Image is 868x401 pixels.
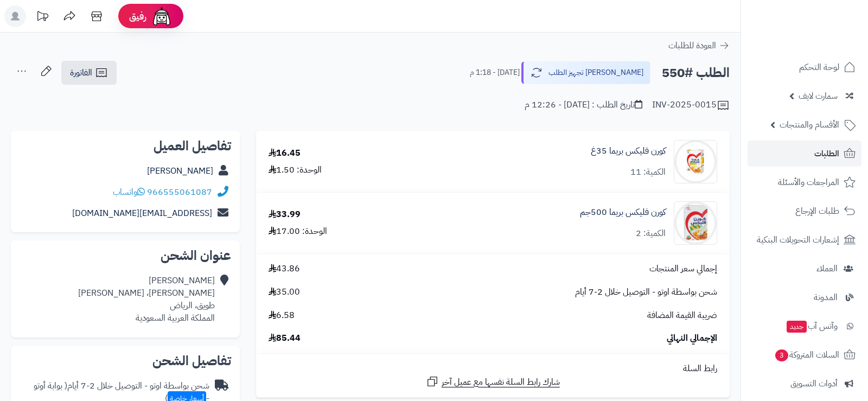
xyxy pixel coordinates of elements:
h2: تفاصيل الشحن [20,354,231,367]
button: [PERSON_NAME] تجهيز الطلب [521,61,650,84]
a: لوحة التحكم [748,54,861,80]
span: إجمالي سعر المنتجات [649,263,717,275]
div: INV-2025-0015 [652,99,730,112]
div: الوحدة: 1.50 [269,164,322,176]
div: الوحدة: 17.00 [269,225,327,238]
span: الإجمالي النهائي [667,332,717,345]
a: الطلبات [748,141,861,167]
h2: عنوان الشحن [20,249,231,262]
img: IMG_6771-90x90.JPG [674,140,717,183]
div: الكمية: 11 [630,166,666,179]
div: [PERSON_NAME] [PERSON_NAME]، [PERSON_NAME] طويق، الرياض المملكة العربية السعودية [78,275,215,324]
span: السلات المتروكة [774,347,839,362]
span: الأقسام والمنتجات [780,117,839,132]
span: المدونة [814,290,838,305]
span: الطلبات [814,146,839,161]
span: شحن بواسطة اوتو - التوصيل خلال 2-7 أيام [575,286,717,298]
img: IMG_0496-90x90.JPG [674,201,717,245]
span: أدوات التسويق [790,376,838,391]
a: تحديثات المنصة [29,5,56,30]
span: جديد [787,321,807,333]
h2: الطلب #550 [662,62,730,84]
h2: تفاصيل العميل [20,139,231,152]
span: طلبات الإرجاع [795,203,839,219]
a: 966555061087 [147,186,212,199]
span: لوحة التحكم [799,60,839,75]
a: العملاء [748,256,861,282]
span: رفيق [129,10,146,23]
span: 35.00 [269,286,300,298]
a: المراجعات والأسئلة [748,169,861,195]
a: طلبات الإرجاع [748,198,861,224]
a: السلات المتروكة3 [748,342,861,368]
div: 16.45 [269,147,301,160]
span: 6.58 [269,309,295,322]
a: وآتس آبجديد [748,313,861,339]
div: الكمية: 2 [636,227,666,240]
a: شارك رابط السلة نفسها مع عميل آخر [426,375,560,389]
a: واتساب [113,186,145,199]
span: 85.44 [269,332,301,345]
span: إشعارات التحويلات البنكية [757,232,839,247]
span: 3 [775,349,788,361]
img: logo-2.png [794,27,858,50]
span: العملاء [816,261,838,276]
a: كورن فليكس بريما 35غ [591,145,666,157]
a: كورن فليكس بريما 500جم [580,206,666,219]
a: المدونة [748,284,861,310]
span: المراجعات والأسئلة [778,175,839,190]
span: 43.86 [269,263,300,275]
img: ai-face.png [151,5,173,27]
span: شارك رابط السلة نفسها مع عميل آخر [442,376,560,389]
span: العودة للطلبات [668,39,716,52]
span: ضريبة القيمة المضافة [647,309,717,322]
a: أدوات التسويق [748,371,861,397]
a: [PERSON_NAME] [147,164,213,177]
div: 33.99 [269,208,301,221]
span: الفاتورة [70,66,92,79]
a: العودة للطلبات [668,39,730,52]
a: إشعارات التحويلات البنكية [748,227,861,253]
a: الفاتورة [61,61,117,85]
div: تاريخ الطلب : [DATE] - 12:26 م [525,99,642,111]
span: وآتس آب [786,319,838,334]
span: سمارت لايف [799,88,838,104]
a: [EMAIL_ADDRESS][DOMAIN_NAME] [72,207,212,220]
div: رابط السلة [260,362,725,375]
small: [DATE] - 1:18 م [470,67,520,78]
